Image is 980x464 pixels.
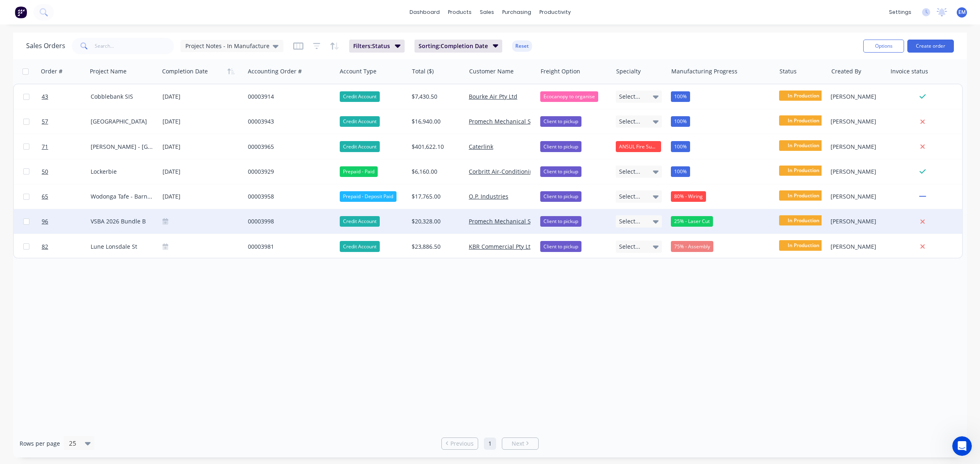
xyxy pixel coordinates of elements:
[671,141,690,152] div: 100%
[353,42,390,50] span: Filters: Status
[469,117,550,125] a: Promech Mechanical Services
[619,117,640,126] span: Select...
[42,243,48,251] span: 82
[39,267,45,274] button: Upload attachment
[42,168,48,176] span: 50
[13,190,150,222] div: For custom invoice layouts that might include backorder information, you can explore document tem...
[248,243,329,251] div: 00003981
[248,93,329,101] div: 00003914
[469,143,493,150] a: Caterlink
[831,217,881,225] div: [PERSON_NAME]
[831,168,881,176] div: [PERSON_NAME]
[91,192,153,201] div: Wodonga Tafe - Barnawartha
[469,192,508,200] a: O.P. Industries
[163,192,241,202] div: [DATE]
[42,159,91,184] a: 50
[619,93,640,101] span: Select...
[42,84,91,109] a: 43
[619,243,640,251] span: Select...
[671,91,690,102] div: 100%
[349,40,405,53] button: Filters:Status
[91,143,153,151] div: [PERSON_NAME] - [GEOGRAPHIC_DATA]
[5,3,21,19] button: go back
[248,217,329,225] div: 00003998
[90,67,127,75] div: Project Name
[162,67,208,75] div: Completion Date
[340,241,380,252] div: Credit Account
[412,67,434,75] div: Total ($)
[26,267,32,274] button: Gif picker
[779,190,828,201] span: In Production
[444,6,476,18] div: products
[535,6,575,18] div: productivity
[450,440,474,448] span: Previous
[248,143,329,151] div: 00003965
[414,40,503,53] button: Sorting:Completion Date
[619,168,640,176] span: Select...
[671,216,713,227] div: 25% - Laser Cut
[512,440,524,448] span: Next
[40,4,64,10] h1: Factory
[619,217,640,225] span: Select...
[671,166,690,177] div: 100%
[340,166,378,177] div: Prepaid - Paid
[7,250,156,264] textarea: Message…
[185,42,269,50] span: Project Notes - In Manufacture
[7,97,157,227] div: Based on our Partial Invoicing feature, the remaining uninvoiced items are tracked as "Remaining ...
[42,109,91,134] a: 57
[52,267,58,274] button: Start recording
[7,57,157,97] div: Ewan says…
[248,67,302,75] div: Accounting Order #
[779,140,828,150] span: In Production
[91,117,153,126] div: [GEOGRAPHIC_DATA]
[163,141,241,152] div: [DATE]
[7,33,69,51] div: Was that helpful?
[671,116,690,127] div: 100%
[476,6,498,18] div: sales
[42,93,48,101] span: 43
[340,141,380,152] div: Credit Account
[831,192,881,201] div: [PERSON_NAME]
[540,166,581,177] div: Client to pickup
[412,93,459,101] div: $7,430.50
[512,40,532,52] button: Reset
[779,240,828,250] span: In Production
[540,241,581,252] div: Client to pickup
[412,192,459,201] div: $17,765.00
[29,57,157,91] div: is there a way to show the remaining items one the invoice but as a backorder?
[7,228,117,246] div: Is that what you were looking for?Factory • Just now
[958,9,966,16] span: EM
[163,117,241,127] div: [DATE]
[502,440,538,448] a: Next page
[42,117,48,126] span: 57
[540,141,581,152] div: Client to pickup
[469,243,534,250] a: KBR Commercial Pty Ltd
[831,143,881,151] div: [PERSON_NAME]
[42,135,91,159] a: 71
[140,264,153,277] button: Send a message…
[248,192,329,201] div: 00003958
[13,233,110,241] div: Is that what you were looking for?
[248,168,329,176] div: 00003929
[23,4,36,18] img: Profile image for Factory
[952,436,972,456] iframe: Intercom live chat
[498,6,535,18] div: purchasing
[540,116,581,127] div: Client to pickup
[7,97,157,228] div: Factory says…
[163,92,241,102] div: [DATE]
[671,241,713,252] div: 75% - Assembly
[405,6,444,18] a: dashboard
[40,10,102,18] p: The team can also help
[42,143,48,151] span: 71
[95,38,174,54] input: Search...
[779,215,828,225] span: In Production
[13,146,150,186] div: When you use the "Invoice specific line items" method, only the selected items appear on the actu...
[438,437,542,450] ul: Pagination
[885,6,915,18] div: settings
[469,217,550,225] a: Promech Mechanical Services
[7,33,157,57] div: Factory says…
[13,267,19,274] button: Emoji picker
[779,166,828,176] span: In Production
[412,243,459,251] div: $23,886.50
[863,40,904,53] button: Options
